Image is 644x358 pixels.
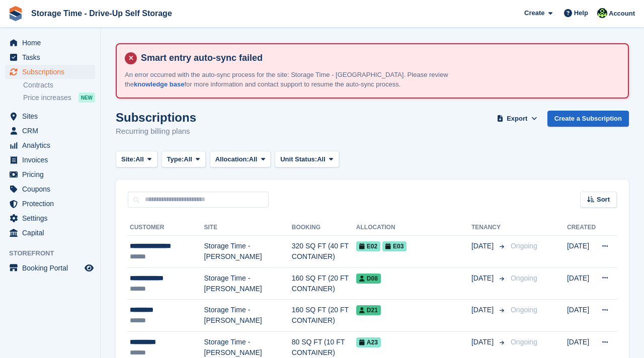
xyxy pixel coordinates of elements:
span: Create [524,8,544,18]
button: Allocation: All [210,151,271,167]
span: Tasks [22,50,83,64]
span: Ongoing [511,338,537,346]
span: Coupons [22,182,83,196]
span: Sites [22,109,83,123]
button: Export [495,111,539,127]
a: Contracts [23,80,95,90]
button: Type: All [162,151,206,167]
p: Recurring billing plans [116,126,196,137]
td: [DATE] [567,267,596,300]
span: E03 [382,241,407,251]
a: menu [5,109,95,123]
div: NEW [78,93,95,103]
p: An error occurred with the auto-sync process for the site: Storage Time - [GEOGRAPHIC_DATA]. Plea... [125,70,477,89]
span: Storefront [9,248,100,258]
a: menu [5,153,95,167]
a: menu [5,50,95,64]
span: All [317,154,326,164]
span: Analytics [22,138,83,152]
span: Type: [167,154,184,164]
td: 160 SQ FT (20 FT CONTAINER) [292,300,356,332]
th: Customer [128,220,204,236]
span: Unit Status: [280,154,317,164]
span: Home [22,36,83,50]
td: 160 SQ FT (20 FT CONTAINER) [292,267,356,300]
span: D21 [356,305,381,315]
td: [DATE] [567,236,596,268]
span: Protection [22,197,83,211]
a: menu [5,124,95,138]
h1: Subscriptions [116,111,196,124]
span: All [135,154,144,164]
span: All [184,154,192,164]
span: [DATE] [471,305,496,315]
span: Ongoing [511,306,537,314]
a: Storage Time - Drive-Up Self Storage [27,5,176,22]
a: menu [5,211,95,225]
th: Booking [292,220,356,236]
td: 320 SQ FT (40 FT CONTAINER) [292,236,356,268]
td: Storage Time - [PERSON_NAME] [204,267,292,300]
span: A23 [356,337,381,347]
span: Allocation: [215,154,249,164]
th: Allocation [356,220,471,236]
td: Storage Time - [PERSON_NAME] [204,236,292,268]
span: Capital [22,226,83,240]
th: Site [204,220,292,236]
h4: Smart entry auto-sync failed [137,52,620,64]
a: menu [5,226,95,240]
span: [DATE] [471,337,496,347]
span: Pricing [22,167,83,182]
span: Site: [121,154,135,164]
td: Storage Time - [PERSON_NAME] [204,300,292,332]
a: menu [5,36,95,50]
span: Account [609,9,635,19]
span: Help [574,8,588,18]
span: Ongoing [511,274,537,282]
span: Ongoing [511,242,537,250]
button: Site: All [116,151,157,167]
span: Subscriptions [22,65,83,79]
span: E02 [356,241,380,251]
span: All [249,154,258,164]
td: [DATE] [567,300,596,332]
span: Invoices [22,153,83,167]
a: Price increases NEW [23,92,95,103]
a: menu [5,261,95,275]
button: Unit Status: All [275,151,339,167]
a: menu [5,197,95,211]
span: [DATE] [471,273,496,284]
a: menu [5,65,95,79]
img: stora-icon-8386f47178a22dfd0bd8f6a31ec36ba5ce8667c1dd55bd0f319d3a0aa187defe.svg [8,6,23,21]
a: menu [5,182,95,196]
th: Tenancy [471,220,507,236]
a: menu [5,138,95,152]
span: Sort [597,195,610,205]
span: [DATE] [471,241,496,251]
span: CRM [22,124,83,138]
span: Booking Portal [22,261,83,275]
span: Settings [22,211,83,225]
span: D08 [356,274,381,284]
a: Create a Subscription [547,111,629,127]
span: Export [507,114,527,124]
span: Price increases [23,93,71,103]
a: knowledge base [134,80,184,88]
a: menu [5,167,95,182]
img: Laaibah Sarwar [597,8,607,18]
a: Preview store [83,262,95,274]
th: Created [567,220,596,236]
